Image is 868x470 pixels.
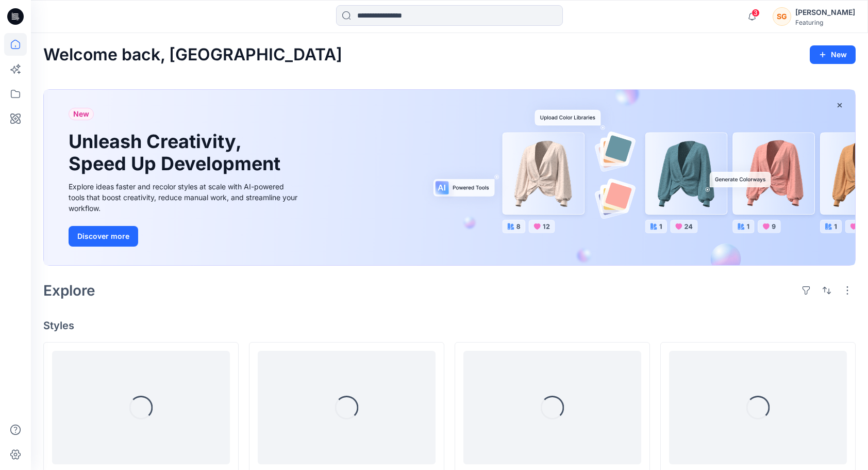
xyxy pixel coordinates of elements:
button: New [810,45,856,64]
span: New [73,108,89,120]
div: Featuring [795,19,855,26]
h2: Explore [43,282,95,299]
button: Discover more [69,226,138,247]
h1: Unleash Creativity, Speed Up Development [69,131,285,175]
h2: Welcome back, [GEOGRAPHIC_DATA] [43,45,342,64]
div: SG [773,7,791,26]
a: Discover more [69,226,301,247]
div: Explore ideas faster and recolor styles at scale with AI-powered tools that boost creativity, red... [69,181,301,214]
span: 3 [752,9,760,17]
h4: Styles [43,319,856,332]
div: [PERSON_NAME] [795,6,855,19]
